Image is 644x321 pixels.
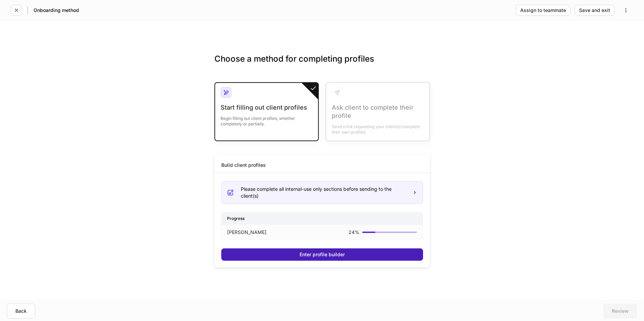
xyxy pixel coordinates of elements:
div: Please complete all internal-use only sections before sending to the client(s) [241,186,407,199]
p: 24 % [349,229,359,236]
div: Begin filling out client profiles, whether completely or partially. [221,112,313,127]
div: Back [15,309,27,313]
div: Save and exit [579,8,610,13]
button: Enter profile builder [221,248,423,261]
button: Back [7,304,35,319]
div: Assign to teammate [520,8,566,13]
div: Enter profile builder [300,252,345,257]
button: Assign to teammate [516,5,570,16]
p: [PERSON_NAME] [227,229,266,236]
div: Progress [222,212,423,224]
div: Start filling out client profiles [221,103,313,112]
div: Build client profiles [221,162,266,169]
h3: Choose a method for completing profiles [214,53,430,75]
h5: Onboarding method [34,7,79,14]
button: Save and exit [575,5,615,16]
